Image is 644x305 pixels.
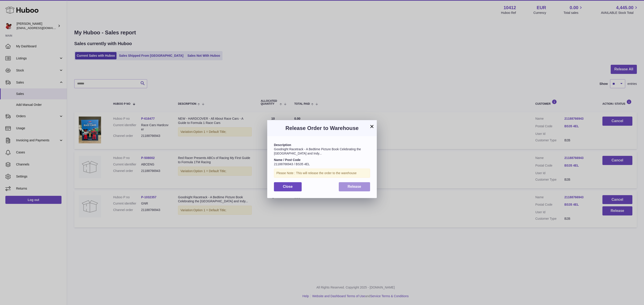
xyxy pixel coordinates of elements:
[274,182,302,191] button: Close
[274,147,361,155] span: Goodnight Racetrack - A Bedtime Picture Book Celebrating the [GEOGRAPHIC_DATA] and Indy...
[274,158,301,162] strong: Name / Post Code
[274,143,291,147] strong: Description
[283,185,293,188] span: Close
[274,169,370,178] div: Please Note : This will release the order to the warehouse
[274,162,310,166] span: 21188766943 / BS35 4EL
[369,124,375,129] button: ×
[339,182,370,191] button: Release
[348,185,361,188] span: Release
[274,125,370,132] h3: Release Order to Warehouse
